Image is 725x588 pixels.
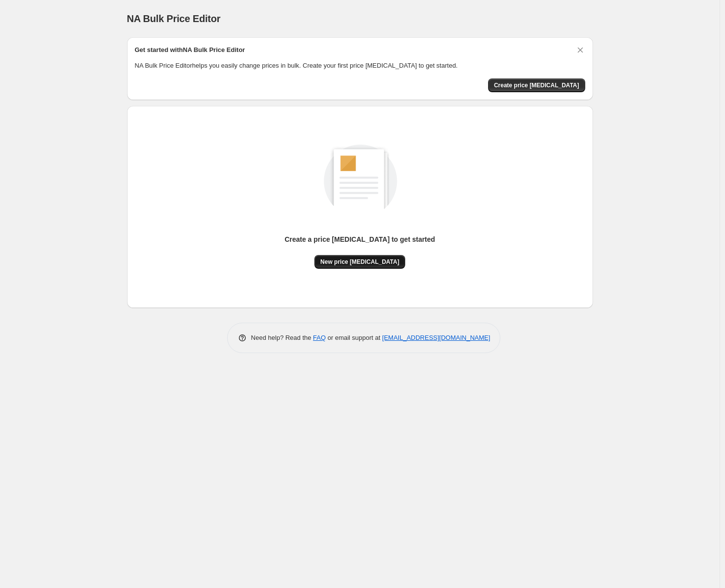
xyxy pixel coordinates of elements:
[575,45,585,55] button: Dismiss card
[251,334,313,341] span: Need help? Read the
[488,78,585,92] button: Create price change job
[326,334,382,341] span: or email support at
[135,45,245,55] h2: Get started with NA Bulk Price Editor
[494,81,579,89] span: Create price [MEDICAL_DATA]
[135,61,585,71] p: NA Bulk Price Editor helps you easily change prices in bulk. Create your first price [MEDICAL_DAT...
[382,334,490,341] a: [EMAIL_ADDRESS][DOMAIN_NAME]
[314,255,405,269] button: New price [MEDICAL_DATA]
[313,334,326,341] a: FAQ
[127,13,221,24] span: NA Bulk Price Editor
[285,234,435,244] p: Create a price [MEDICAL_DATA] to get started
[320,258,399,266] span: New price [MEDICAL_DATA]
